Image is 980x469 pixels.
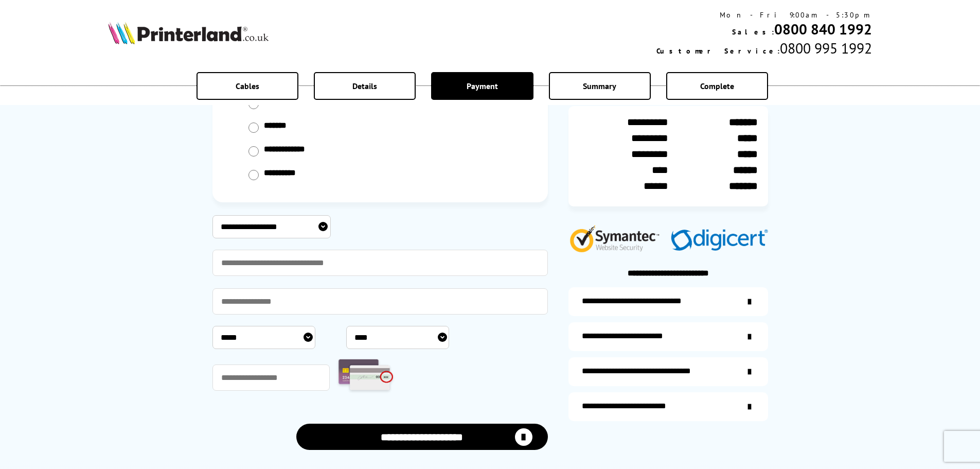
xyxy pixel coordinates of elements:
[656,46,780,56] span: Customer Service:
[568,357,768,386] a: additional-cables
[568,392,768,421] a: secure-website
[656,10,872,20] div: Mon - Fri 9:00am - 5:30pm
[583,81,616,91] span: Summary
[568,287,768,316] a: additional-ink
[467,81,498,91] span: Payment
[780,39,872,58] span: 0800 995 1992
[236,81,259,91] span: Cables
[774,20,872,39] a: 0800 840 1992
[732,27,774,37] span: Sales:
[568,322,768,351] a: items-arrive
[352,81,377,91] span: Details
[700,81,734,91] span: Complete
[108,22,269,44] img: Printerland Logo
